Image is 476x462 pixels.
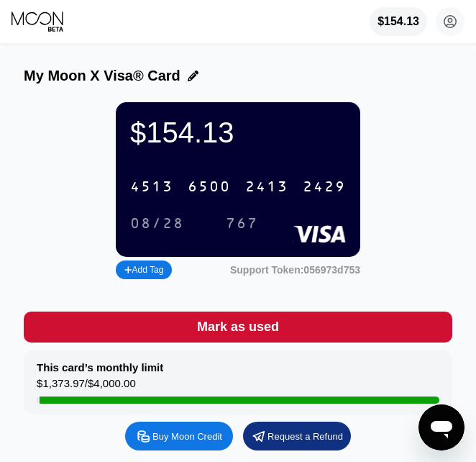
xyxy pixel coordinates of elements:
[370,7,427,36] div: $154.13
[230,264,360,276] div: Support Token: 056973d753
[37,361,163,373] div: This card’s monthly limit
[130,216,184,232] div: 08/28
[418,404,464,450] iframe: 메시징 창을 시작하는 버튼
[116,261,172,279] div: Add Tag
[124,265,163,275] div: Add Tag
[24,68,180,84] div: My Moon X Visa® Card
[243,422,351,450] div: Request a Refund
[122,172,354,201] div: 4513650024132429
[130,179,173,196] div: 4513
[119,212,195,235] div: 08/28
[37,377,136,397] div: $1,373.97 / $4,000.00
[226,216,258,232] div: 767
[24,312,452,343] div: Mark as used
[377,15,419,28] div: $154.13
[303,179,346,196] div: 2429
[130,117,346,149] div: $154.13
[125,422,233,450] div: Buy Moon Credit
[230,264,360,276] div: Support Token:056973d753
[152,430,222,443] div: Buy Moon Credit
[215,212,269,235] div: 767
[245,179,288,196] div: 2413
[197,319,279,335] div: Mark as used
[267,430,343,443] div: Request a Refund
[188,179,231,196] div: 6500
